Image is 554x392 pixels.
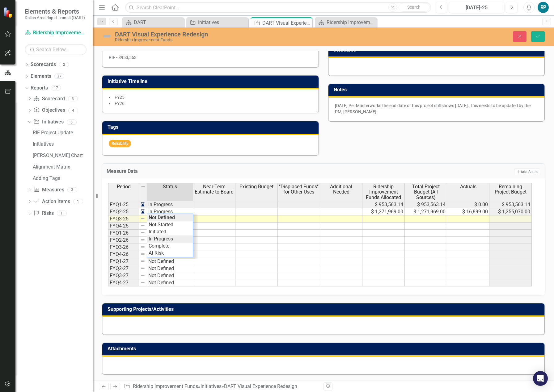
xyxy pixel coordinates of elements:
[59,62,69,67] div: 2
[163,184,177,190] span: Status
[31,128,93,138] a: RIF Project Update
[25,15,85,20] small: Dallas Area Rapid Transit (DART)
[140,230,145,235] img: 8DAGhfEEPCf229AAAAAElFTkSuQmCC
[449,2,504,13] button: [DATE]-25
[124,383,319,390] div: » »
[51,85,61,90] div: 17
[147,258,193,265] td: Not Defined
[447,201,489,208] td: $ 0.00
[533,371,548,386] div: Open Intercom Messenger
[33,141,93,147] div: Initiatives
[115,101,125,106] span: FY26
[451,4,502,11] div: [DATE]-25
[491,184,530,195] span: Remaining Project Budget
[33,107,65,114] a: Objectives
[538,2,549,13] div: RP
[327,19,375,26] div: Ridership Improvement Funds
[140,202,145,207] img: a60fEp3wDQni8pZ7I27oqqWuN4cEGC8WR9mYgEmzHXzVrUA4836MBMLMGGum7eqBRhv1oeZWIAJc928VS3AeLM+zMQCTJjr5q...
[407,5,421,10] span: Search
[68,96,78,101] div: 3
[31,151,93,161] a: [PERSON_NAME] Chart
[108,251,139,258] td: FYQ4-26
[33,119,63,126] a: Initiatives
[149,215,175,220] strong: Not Defined
[108,237,139,244] td: FYQ2-26
[102,31,112,41] img: Not Defined
[108,346,541,352] h3: Attachments
[362,201,405,208] td: $ 953,563.14
[279,184,319,195] span: "Displaced Funds" for Other Uses
[133,383,198,389] a: Ridership Improvement Funds
[124,19,182,26] a: DART
[108,258,139,265] td: FYQ1-27
[406,184,446,200] span: Total Project Budget (All Sources)
[140,273,145,278] img: 8DAGhfEEPCf229AAAAAElFTkSuQmCC
[33,130,93,136] div: RIF Project Update
[447,208,489,215] td: $ 16,899.00
[147,272,193,279] td: Not Defined
[334,87,542,93] h3: Notes
[405,201,447,208] td: $ 953,563.14
[194,184,234,195] span: Near-Term Estimate to Board
[33,198,70,205] a: Action Items
[147,265,193,272] td: Not Defined
[109,140,131,148] span: Reliability
[108,208,139,215] td: FYQ2-25
[316,19,375,26] a: Ridership Improvement Funds
[201,383,222,389] a: Initiatives
[134,19,182,26] div: DART
[140,216,145,221] img: 8DAGhfEEPCf229AAAAAElFTkSuQmCC
[364,184,403,200] span: Ridership Improvement Funds Allocated
[67,119,77,125] div: 5
[3,7,14,18] img: ClearPoint Strategy
[33,176,93,181] div: Adding Tags
[108,265,139,272] td: FYQ2-27
[108,79,315,84] h3: Initiative Timeline
[140,252,145,256] img: 8DAGhfEEPCf229AAAAAElFTkSuQmCC
[67,187,77,193] div: 3
[140,259,145,264] img: 8DAGhfEEPCf229AAAAAElFTkSuQmCC
[108,124,315,130] h3: Tags
[321,184,361,195] span: Additional Needed
[140,223,145,228] img: 8DAGhfEEPCf229AAAAAElFTkSuQmCC
[147,201,193,208] td: In Progress
[125,2,431,13] input: Search ClearPoint...
[108,244,139,251] td: FYQ3-26
[147,236,193,243] td: In Progress
[25,8,85,15] span: Elements & Reports
[399,3,429,12] button: Search
[31,139,93,149] a: Initiatives
[73,199,83,204] div: 1
[140,244,145,249] img: 8DAGhfEEPCf229AAAAAElFTkSuQmCC
[33,153,93,158] div: [PERSON_NAME] Chart
[108,201,139,208] td: FYQ1-25
[115,38,349,42] div: Ridership Improvement Funds
[115,95,125,100] span: FY25
[140,266,145,271] img: 8DAGhfEEPCf229AAAAAElFTkSuQmCC
[31,73,51,80] a: Elements
[147,228,193,236] td: Initiated
[224,383,297,389] div: DART Visual Experience Redesign
[108,307,541,312] h3: Supporting Projects/Activities
[25,29,87,36] a: Ridership Improvement Funds
[147,250,193,257] td: At Risk
[31,61,56,68] a: Scorecards
[198,19,247,26] div: Initiatives
[140,237,145,242] img: 8DAGhfEEPCf229AAAAAElFTkSuQmCC
[334,47,542,53] h3: Measures
[25,44,87,55] input: Search Below...
[140,280,145,285] img: 8DAGhfEEPCf229AAAAAElFTkSuQmCC
[108,230,139,237] td: FYQ1-26
[109,54,312,60] p: RIF - $953,563
[108,215,139,223] td: FYQ3-25
[140,209,145,214] img: a60fEp3wDQni8pZ7I27oqqWuN4cEGC8WR9mYgEmzHXzVrUA4836MBMLMGGum7eqBRhv1oeZWIAJc928VS3AeLM+zMQCTJjr5q...
[33,210,53,217] a: Risks
[262,19,311,27] div: DART Visual Experience Redesign
[188,19,247,26] a: Initiatives
[489,201,532,208] td: $ 953,563.14
[117,184,131,190] span: Period
[54,74,64,79] div: 37
[147,221,193,228] td: Not Started
[31,173,93,183] a: Adding Tags
[147,279,193,286] td: Not Defined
